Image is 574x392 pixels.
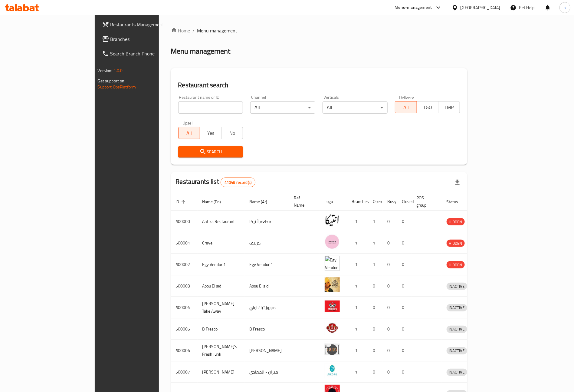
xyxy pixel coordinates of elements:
[347,361,368,383] td: 1
[320,192,347,211] th: Logo
[193,27,195,34] li: /
[383,192,397,211] th: Busy
[198,340,245,361] td: [PERSON_NAME]'s Fresh Junk
[198,254,245,275] td: Egy Vendor 1
[368,275,383,297] td: 0
[221,180,255,185] span: 41046 record(s)
[245,275,289,297] td: Abou El sid
[178,81,460,90] h2: Restaurant search
[325,277,340,292] img: Abou El sid
[221,127,243,139] button: No
[198,211,245,232] td: Antika Restaurant
[347,192,368,211] th: Branches
[113,67,123,75] span: 1.0.0
[447,347,467,354] span: INACTIVE
[397,254,412,275] td: 0
[447,369,467,376] span: INACTIVE
[110,50,186,57] span: Search Branch Phone
[383,254,397,275] td: 0
[198,318,245,340] td: B Fresco
[447,240,465,247] span: HIDDEN
[347,297,368,318] td: 1
[438,101,460,113] button: TMP
[323,101,388,114] div: All
[368,211,383,232] td: 1
[447,261,465,268] div: HIDDEN
[395,101,417,113] button: All
[98,83,136,91] a: Support.OpsPlatform
[447,304,467,311] div: INACTIVE
[202,129,219,138] span: Yes
[200,127,221,139] button: Yes
[198,232,245,254] td: Crave
[368,297,383,318] td: 0
[368,254,383,275] td: 1
[325,256,340,271] img: Egy Vendor 1
[183,148,238,156] span: Search
[245,211,289,232] td: مطعم أنتيكا
[245,297,289,318] td: موروز تيك اواي
[397,340,412,361] td: 0
[178,127,200,139] button: All
[397,318,412,340] td: 0
[383,361,397,383] td: 0
[325,234,340,249] img: Crave
[97,46,191,61] a: Search Branch Phone
[447,218,465,225] div: HIDDEN
[397,211,412,232] td: 0
[447,326,467,333] span: INACTIVE
[325,342,340,357] img: Lujo's Fresh Junk
[202,198,229,205] span: Name (En)
[171,46,231,56] h2: Menu management
[564,4,566,11] span: h
[110,21,186,28] span: Restaurants Management
[347,211,368,232] td: 1
[182,121,194,125] label: Upsell
[245,361,289,383] td: ميزان - المعادى
[383,297,397,318] td: 0
[176,198,187,205] span: ID
[347,340,368,361] td: 1
[395,4,432,11] div: Menu-management
[245,254,289,275] td: Egy Vendor 1
[250,101,315,114] div: All
[368,232,383,254] td: 1
[325,363,340,378] img: Mizan - Maadi
[224,129,241,138] span: No
[250,198,275,205] span: Name (Ar)
[98,77,126,85] span: Get support on:
[383,232,397,254] td: 0
[397,232,412,254] td: 0
[368,192,383,211] th: Open
[399,95,414,99] label: Delivery
[245,318,289,340] td: B Fresco
[325,213,340,228] img: Antika Restaurant
[110,35,186,43] span: Branches
[325,320,340,335] img: B Fresco
[397,192,412,211] th: Closed
[383,340,397,361] td: 0
[398,103,414,112] span: All
[383,211,397,232] td: 0
[447,218,465,225] span: HIDDEN
[419,103,436,112] span: TGO
[417,194,435,209] span: POS group
[171,27,467,34] nav: breadcrumb
[245,340,289,361] td: [PERSON_NAME]
[441,103,458,112] span: TMP
[97,32,191,46] a: Branches
[198,361,245,383] td: [PERSON_NAME]
[198,297,245,318] td: [PERSON_NAME] Take Away
[447,283,467,290] span: INACTIVE
[347,318,368,340] td: 1
[181,129,198,138] span: All
[294,194,313,209] span: Ref. Name
[178,146,243,158] button: Search
[397,275,412,297] td: 0
[450,175,465,190] div: Export file
[347,275,368,297] td: 1
[347,254,368,275] td: 1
